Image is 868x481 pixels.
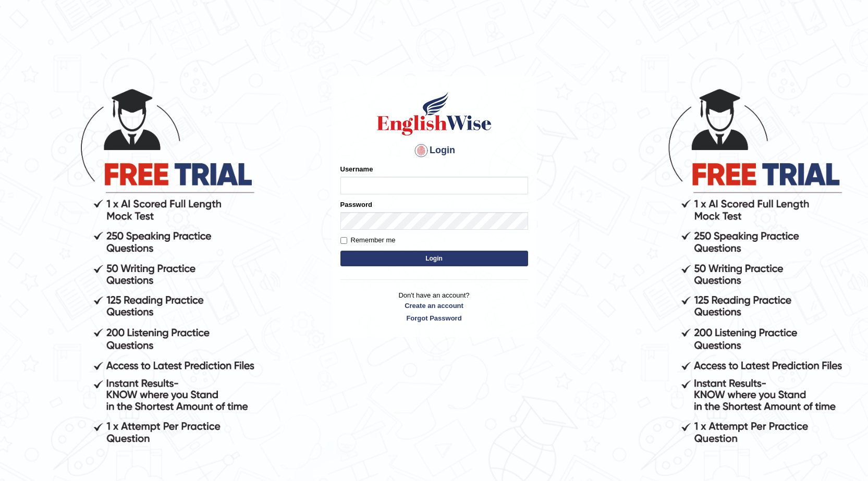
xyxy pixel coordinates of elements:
[375,90,494,137] img: Logo of English Wise sign in for intelligent practice with AI
[340,313,528,323] a: Forgot Password
[340,164,373,174] label: Username
[340,200,372,209] label: Password
[340,235,396,245] label: Remember me
[340,142,528,159] h4: Login
[340,301,528,311] a: Create an account
[340,237,347,244] input: Remember me
[340,290,528,323] p: Don't have an account?
[340,251,528,266] button: Login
